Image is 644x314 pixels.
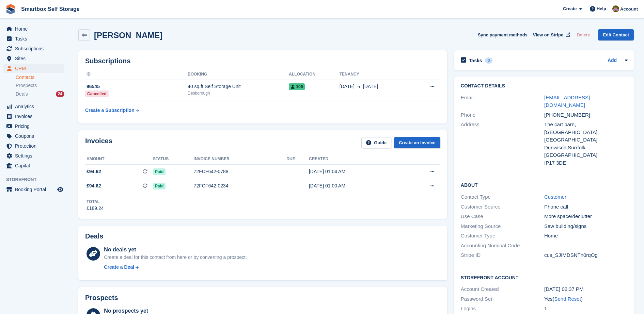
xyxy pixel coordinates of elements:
[15,112,56,121] span: Invoices
[104,264,247,271] a: Create a Deal
[620,6,638,13] span: Account
[194,182,287,189] div: 72FCF642-0234
[87,199,104,205] div: Total
[461,251,544,259] div: Stripe ID
[340,83,355,90] span: [DATE]
[15,64,56,73] span: CRM
[461,222,544,230] div: Marketing Source
[194,168,287,175] div: 72FCF642-0788
[3,161,64,170] a: menu
[87,182,101,189] span: £94.62
[286,154,309,165] th: Due
[87,168,101,175] span: £94.62
[153,183,166,189] span: Paid
[544,285,628,293] div: [DATE] 02:37 PM
[16,82,64,89] a: Prospects
[16,74,64,81] a: Contacts
[289,69,339,80] th: Allocation
[85,83,188,90] div: 96545
[544,232,628,240] div: Home
[16,91,28,97] span: Deals
[544,295,628,303] div: Yes
[104,264,134,271] div: Create a Deal
[612,5,619,12] img: Kayleigh Devlin
[461,121,544,167] div: Address
[461,285,544,293] div: Account Created
[104,246,247,254] div: No deals yet
[544,203,628,211] div: Phone call
[309,154,403,165] th: Created
[85,232,103,240] h2: Deals
[3,64,64,73] a: menu
[15,34,56,44] span: Tasks
[94,31,162,40] h2: [PERSON_NAME]
[340,69,413,80] th: Tenancy
[544,194,566,200] a: Customer
[461,193,544,201] div: Contact Type
[544,151,628,159] div: [GEOGRAPHIC_DATA]
[478,29,528,40] button: Sync payment methods
[461,181,628,188] h2: About
[461,83,628,89] h2: Contact Details
[15,151,56,161] span: Settings
[85,137,112,148] h2: Invoices
[15,141,56,151] span: Protection
[309,182,403,189] div: [DATE] 01:00 AM
[15,24,56,34] span: Home
[394,137,440,148] a: Create an Invoice
[544,95,590,108] a: [EMAIL_ADDRESS][DOMAIN_NAME]
[461,94,544,109] div: Email
[544,213,628,220] div: More space/declutter
[461,203,544,211] div: Customer Source
[361,137,391,148] a: Guide
[194,154,287,165] th: Invoice number
[153,154,194,165] th: Status
[5,4,16,14] img: stora-icon-8386f47178a22dfd0bd8f6a31ec36ba5ce8667c1dd55bd0f319d3a0aa187defe.svg
[16,82,37,89] span: Prospects
[461,274,628,281] h2: Storefront Account
[16,90,64,98] a: Deals 24
[188,69,289,80] th: Booking
[188,83,289,90] div: 40 sq.ft Self Storage Unit
[15,121,56,131] span: Pricing
[598,29,634,40] a: Edit Contact
[544,111,628,119] div: [PHONE_NUMBER]
[563,5,577,12] span: Create
[15,161,56,170] span: Capital
[461,111,544,119] div: Phone
[3,102,64,111] a: menu
[544,121,628,144] div: The cart barn, [GEOGRAPHIC_DATA], [GEOGRAPHIC_DATA]
[3,24,64,34] a: menu
[469,57,482,64] h2: Tasks
[461,213,544,220] div: Use Case
[85,294,118,302] h2: Prospects
[87,205,104,212] div: £189.24
[461,242,544,250] div: Accounting Nominal Code
[15,44,56,53] span: Subscriptions
[3,131,64,141] a: menu
[3,44,64,53] a: menu
[3,121,64,131] a: menu
[18,3,82,15] a: Smartbox Self Storage
[544,144,628,152] div: Dunwisch,Surrfolk
[3,34,64,44] a: menu
[3,54,64,63] a: menu
[552,296,582,302] span: ( )
[544,305,628,313] div: 1
[85,57,440,65] h2: Subscriptions
[597,5,606,12] span: Help
[3,185,64,194] a: menu
[289,83,305,90] span: 106
[533,32,563,38] span: View on Stripe
[85,107,135,114] div: Create a Subscription
[15,102,56,111] span: Analytics
[15,185,56,194] span: Booking Portal
[6,176,68,183] span: Storefront
[3,141,64,151] a: menu
[15,131,56,141] span: Coupons
[461,295,544,303] div: Password Set
[153,168,166,175] span: Paid
[485,57,493,64] div: 0
[461,305,544,313] div: Logins
[544,222,628,230] div: Saw building/signs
